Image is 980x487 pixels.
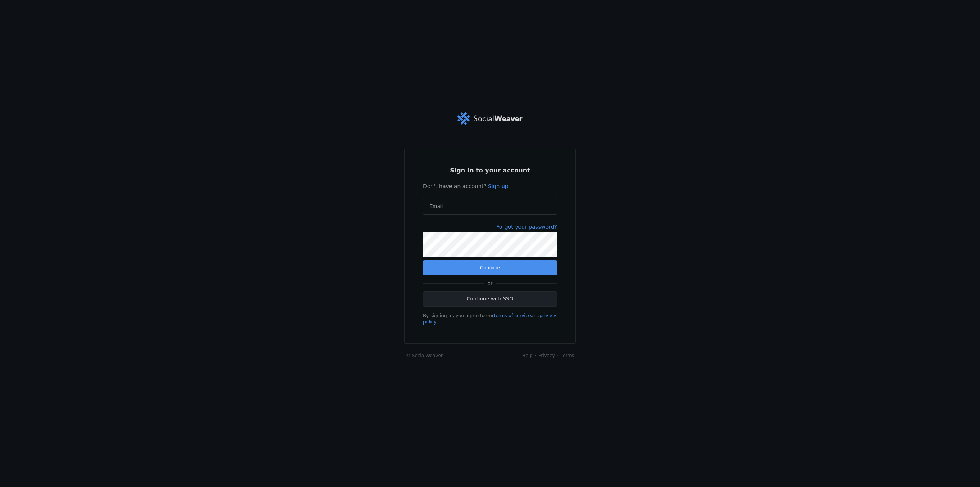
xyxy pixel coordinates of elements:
a: terms of service [494,313,531,318]
a: Terms [561,353,574,358]
a: Help [522,353,532,358]
button: Continue [423,260,557,275]
span: Don't have an account? [423,182,487,190]
a: Forgot your password? [496,224,557,230]
span: or [484,276,496,291]
span: Continue [480,264,500,272]
mat-label: Email [429,202,443,211]
li: · [532,352,538,359]
a: privacy policy [423,313,556,325]
input: Email [429,202,551,211]
div: By signing in, you agree to our and . [423,313,557,325]
a: Privacy [538,353,555,358]
a: Continue with SSO [423,291,557,307]
a: Sign up [488,182,508,190]
span: Sign in to your account [450,166,530,175]
li: · [555,352,561,359]
a: © SocialWeaver [406,352,443,359]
